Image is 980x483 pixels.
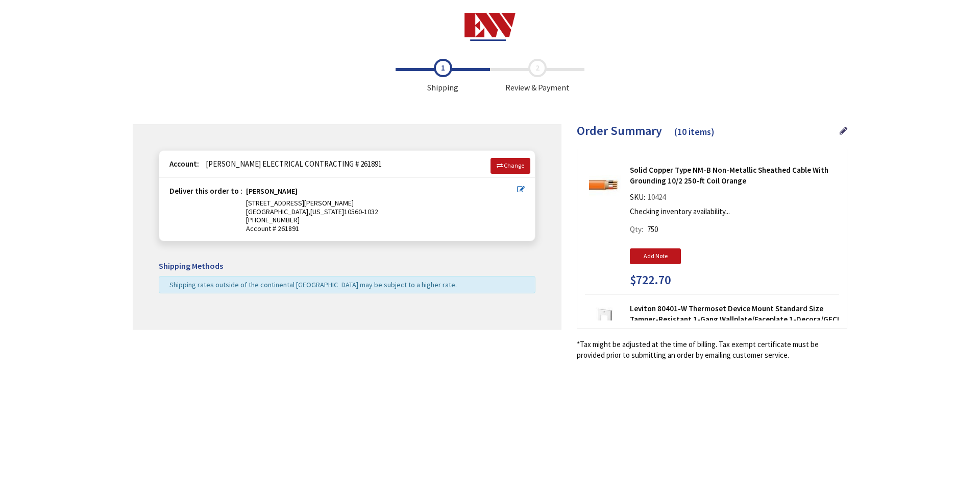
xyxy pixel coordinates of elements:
span: [GEOGRAPHIC_DATA], [246,207,310,216]
span: [STREET_ADDRESS][PERSON_NAME] [246,198,354,208]
strong: [PERSON_NAME] [246,187,298,199]
: *Tax might be adjusted at the time of billing. Tax exempt certificate must be provided prior to s... [577,339,847,361]
span: Account # 261891 [246,224,517,233]
strong: Leviton 80401-W Thermoset Device Mount Standard Size Tamper-Resistant 1-Gang Wallplate/Faceplate ... [630,303,839,336]
iframe: Opens a widget where you can find more information [881,455,949,480]
span: [PERSON_NAME] ELECTRICAL CONTRACTING # 261891 [201,159,382,169]
span: Order Summary [577,123,662,139]
h5: Shipping Methods [159,262,535,271]
strong: Deliver this order to : [169,186,242,196]
span: (10 items) [674,126,715,137]
img: Solid Copper Type NM-B Non-Metallic Sheathed Cable With Grounding 10/2 250-ft Coil Orange [589,169,621,200]
span: Shipping [396,59,490,94]
img: Electrical Wholesalers, Inc. [464,13,516,41]
span: 10560-1032 [344,207,378,216]
span: $722.70 [630,273,671,287]
strong: Account: [169,159,199,169]
p: Checking inventory availability... [630,206,834,217]
span: [PHONE_NUMBER] [246,215,300,224]
span: Qty [630,224,642,234]
strong: Solid Copper Type NM-B Non-Metallic Sheathed Cable With Grounding 10/2 250-ft Coil Orange [630,165,839,187]
span: Shipping rates outside of the continental [GEOGRAPHIC_DATA] may be subject to a higher rate. [169,280,457,289]
span: 10424 [645,192,668,202]
span: Change [504,162,524,169]
img: Leviton 80401-W Thermoset Device Mount Standard Size Tamper-Resistant 1-Gang Wallplate/Faceplate ... [589,307,621,339]
span: 750 [647,224,658,234]
span: [US_STATE] [310,207,344,216]
span: Review & Payment [490,59,584,94]
div: SKU: [630,192,668,206]
a: Change [491,158,530,173]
